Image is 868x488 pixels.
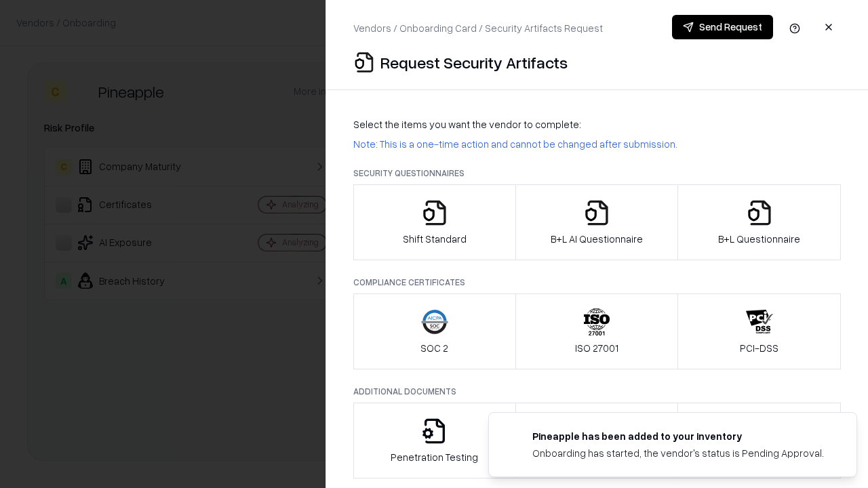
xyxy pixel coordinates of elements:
button: SOC 2 [353,293,516,369]
img: pineappleenergy.com [505,429,521,445]
p: Note: This is a one-time action and cannot be changed after submission. [353,137,841,151]
button: Data Processing Agreement [677,403,841,479]
button: Privacy Policy [515,403,679,479]
p: Select the items you want the vendor to complete: [353,117,841,131]
p: Penetration Testing [391,450,478,464]
p: B+L AI Questionnaire [551,232,643,246]
button: ISO 27001 [515,293,679,369]
p: Request Security Artifacts [380,52,568,73]
p: Vendors / Onboarding Card / Security Artifacts Request [353,21,603,35]
p: Additional Documents [353,386,841,397]
p: ISO 27001 [575,341,618,355]
p: PCI-DSS [740,341,778,355]
p: Compliance Certificates [353,277,841,288]
button: Send Request [672,15,773,39]
button: B+L AI Questionnaire [515,184,679,260]
p: Security Questionnaires [353,167,841,179]
div: Onboarding has started, the vendor's status is Pending Approval. [532,446,824,460]
div: Pineapple has been added to your inventory [532,429,824,443]
button: PCI-DSS [677,293,841,369]
p: SOC 2 [420,341,448,355]
button: Shift Standard [353,184,516,260]
button: Penetration Testing [353,403,516,479]
p: Shift Standard [403,232,467,246]
button: B+L Questionnaire [677,184,841,260]
p: B+L Questionnaire [718,232,800,246]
